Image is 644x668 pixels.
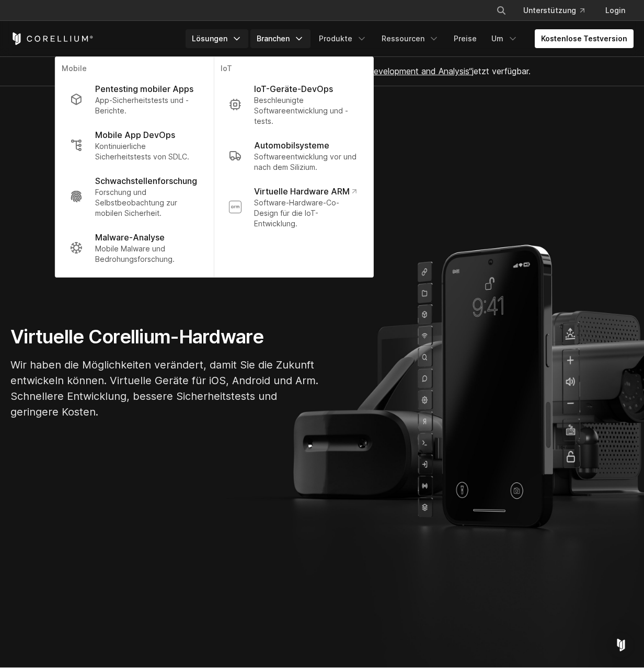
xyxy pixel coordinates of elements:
font: Mobile App DevOps [95,130,175,140]
font: jetzt verfügbar. [472,66,531,76]
font: Malware-Analyse [95,232,165,243]
font: Automobilsysteme [254,140,329,151]
font: Mobile Malware und Bedrohungsforschung. [95,244,175,263]
font: Wir haben die Möglichkeiten verändert, damit Sie die Zukunft entwickeln können. Virtuelle Geräte ... [10,359,318,418]
a: Schwachstellenforschung Forschung und Selbstbeobachtung zur mobilen Sicherheit. [62,168,208,225]
a: IoT-Geräte-DevOps Beschleunigte Softwareentwicklung und -tests. [221,76,367,133]
a: Corellium-Startseite [10,32,94,45]
font: Branchen [257,34,290,43]
a: Malware-Analyse Mobile Malware und Bedrohungsforschung. [62,225,208,271]
font: Schwachstellenforschung [95,176,197,186]
font: IoT-Geräte-DevOps [254,84,333,94]
font: Kostenlose Testversion [541,34,627,43]
font: Forschung und Selbstbeobachtung zur mobilen Sicherheit. [95,188,177,217]
font: Um [491,34,503,43]
font: App-Sicherheitstests und -Berichte. [95,96,189,115]
font: Lösungen [192,34,227,43]
a: Automobilsysteme Softwareentwicklung vor und nach dem Silizium. [221,133,367,179]
button: Suchen [492,1,511,20]
font: Unterstützung [523,6,576,15]
a: Pentesting mobiler Apps App-Sicherheitstests und -Berichte. [62,76,208,122]
a: Mobile App DevOps Kontinuierliche Sicherheitstests von SDLC. [62,122,208,168]
font: IoT [221,64,232,73]
font: Pentesting mobiler Apps [95,84,193,94]
font: Virtuelle Hardware ARM [254,186,350,197]
font: Preise [454,34,477,43]
font: Mobile [62,64,87,73]
font: Softwareentwicklung vor und nach dem Silizium. [254,152,356,171]
font: Beschleunigte Softwareentwicklung und -tests. [254,96,348,125]
font: Kontinuierliche Sicherheitstests von SDLC. [95,142,189,161]
div: Open Intercom Messenger [608,632,634,658]
font: Produkte [319,34,352,43]
div: Navigationsmenü [186,29,634,48]
font: Software-Hardware-Co-Design für die IoT-Entwicklung. [254,198,339,228]
font: Login [605,6,625,15]
font: Ressourcen [382,34,424,43]
font: Virtuelle Corellium-Hardware [10,325,263,348]
a: Virtuelle Hardware ARM Software-Hardware-Co-Design für die IoT-Entwicklung. [221,179,367,235]
div: Navigationsmenü [484,1,634,20]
